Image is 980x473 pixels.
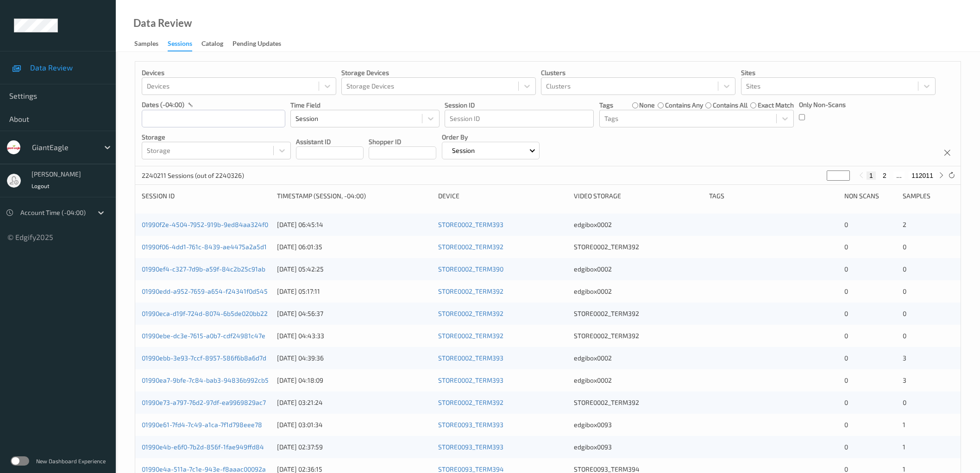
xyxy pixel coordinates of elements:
[277,420,432,429] div: [DATE] 03:01:34
[844,398,848,406] span: 0
[142,243,267,251] a: 01990f06-4dd1-761c-8439-ae4475a2a5d1
[844,465,848,473] span: 0
[903,465,905,473] span: 1
[277,191,432,201] div: Timestamp (Session, -04:00)
[574,353,703,363] div: edgibox0002
[438,376,503,384] a: STORE0002_TERM393
[168,39,192,51] div: Sessions
[844,354,848,362] span: 0
[277,220,432,229] div: [DATE] 06:45:14
[574,398,703,407] div: STORE0002_TERM392
[867,171,876,180] button: 1
[142,421,262,429] a: 01990e61-7fd4-7c49-a1ca-7f1d798eee78
[574,331,703,341] div: STORE0002_TERM392
[142,68,336,77] p: Devices
[277,353,432,363] div: [DATE] 04:39:36
[438,191,567,201] div: Device
[142,443,264,451] a: 01990e4b-e6f0-7b2d-856f-1fae949ffd84
[903,332,906,340] span: 0
[574,265,703,274] div: edgibox0002
[574,242,703,252] div: STORE0002_TERM392
[893,171,905,180] button: ...
[232,38,290,50] a: Pending Updates
[639,101,655,110] label: none
[709,191,838,201] div: Tags
[844,287,848,295] span: 0
[844,376,848,384] span: 0
[574,420,703,429] div: edgibox0093
[438,443,503,451] a: STORE0093_TERM393
[369,137,436,146] p: Shopper ID
[277,442,432,452] div: [DATE] 02:37:59
[903,243,906,251] span: 0
[142,221,268,228] a: 01990f2e-4504-7952-919b-9ed84aa324f0
[142,354,266,362] a: 01990ebb-3e93-7ccf-8957-586f6b8a6d7d
[341,68,536,77] p: Storage Devices
[277,242,432,252] div: [DATE] 06:01:35
[665,101,703,110] label: contains any
[438,465,504,473] a: STORE0093_TERM394
[599,101,613,110] p: Tags
[844,421,848,429] span: 0
[142,287,268,295] a: 01990edd-a952-7659-a654-f24341f0d545
[445,101,594,110] p: Session ID
[844,443,848,451] span: 0
[574,191,703,201] div: Video Storage
[277,398,432,407] div: [DATE] 03:21:24
[134,38,168,50] a: Samples
[142,309,268,317] a: 01990eca-d19f-724d-8074-6b5de020bb22
[844,332,848,340] span: 0
[438,332,503,340] a: STORE0002_TERM392
[133,19,192,28] div: Data Review
[142,265,265,273] a: 01990ef4-c327-7d9b-a59f-84c2b25c91ab
[142,132,291,142] p: Storage
[277,376,432,385] div: [DATE] 04:18:09
[142,171,244,180] p: 2240211 Sessions (out of 2240326)
[741,68,936,77] p: Sites
[574,220,703,229] div: edgibox0002
[201,38,232,50] a: Catalog
[903,354,906,362] span: 3
[290,101,440,110] p: Time Field
[438,421,503,429] a: STORE0093_TERM393
[903,191,954,201] div: Samples
[142,100,184,109] p: dates (-04:00)
[909,171,936,180] button: 112011
[903,221,906,228] span: 2
[134,39,158,50] div: Samples
[541,68,735,77] p: Clusters
[438,287,503,295] a: STORE0002_TERM392
[438,309,503,317] a: STORE0002_TERM392
[903,309,906,317] span: 0
[142,332,265,340] a: 01990ebe-dc3e-7615-a0b7-cdf24981c47e
[880,171,889,180] button: 2
[758,101,794,110] label: exact match
[142,376,269,384] a: 01990ea7-9bfe-7c84-bab3-94836b992cb5
[903,265,906,273] span: 0
[277,331,432,341] div: [DATE] 04:43:33
[142,465,266,473] a: 01990e4a-511a-7c1e-943e-f8aaac00092a
[168,38,201,51] a: Sessions
[449,146,478,155] p: Session
[438,265,503,273] a: STORE0002_TERM390
[574,287,703,296] div: edgibox0002
[142,398,266,406] a: 01990e73-a797-76d2-97df-ea9969829ac7
[844,243,848,251] span: 0
[438,243,503,251] a: STORE0002_TERM392
[142,191,270,201] div: Session ID
[903,398,906,406] span: 0
[277,309,432,318] div: [DATE] 04:56:37
[438,221,503,228] a: STORE0002_TERM393
[442,132,540,142] p: Order By
[574,442,703,452] div: edgibox0093
[277,287,432,296] div: [DATE] 05:17:11
[844,191,896,201] div: Non Scans
[903,443,905,451] span: 1
[438,398,503,406] a: STORE0002_TERM392
[201,39,223,50] div: Catalog
[438,354,503,362] a: STORE0002_TERM393
[277,265,432,274] div: [DATE] 05:42:25
[232,39,281,50] div: Pending Updates
[844,221,848,228] span: 0
[799,100,846,109] p: Only Non-Scans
